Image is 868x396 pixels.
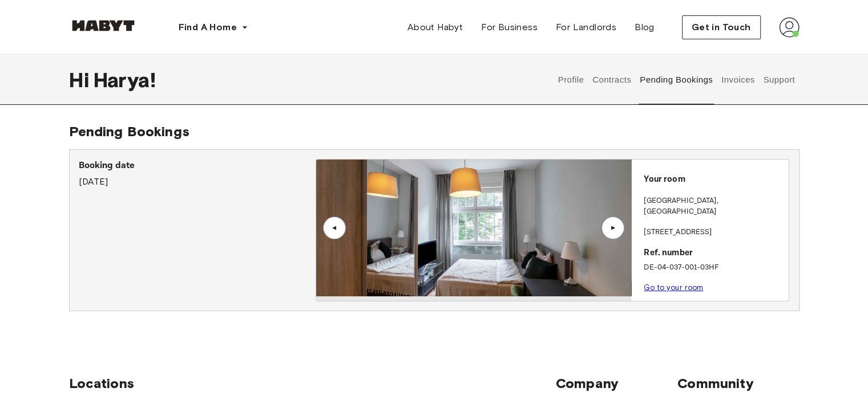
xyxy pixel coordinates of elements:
span: For Landlords [556,21,616,34]
p: [STREET_ADDRESS] [644,227,784,238]
a: For Landlords [547,16,625,39]
span: Harya ! [94,68,156,92]
a: About Habyt [398,16,472,39]
button: Pending Bookings [639,55,714,105]
button: Invoices [720,55,756,105]
span: For Business [481,21,538,34]
button: Contracts [591,55,633,105]
div: ▲ [607,224,619,231]
button: Support [762,55,797,105]
button: Find A Home [169,16,257,39]
a: Blog [625,16,664,39]
div: [DATE] [79,159,316,189]
img: avatar [779,17,800,38]
img: Habyt [69,20,138,31]
p: Ref. number [644,247,784,260]
img: Image of the room [316,160,631,296]
div: user profile tabs [554,55,799,105]
span: Company [556,375,677,392]
span: Hi [69,68,94,92]
p: Booking date [79,159,316,173]
button: Profile [556,55,586,105]
div: ▲ [329,224,340,231]
p: Your room [644,173,784,186]
span: Locations [69,375,556,392]
span: Pending Bookings [69,123,189,140]
button: Get in Touch [682,15,761,39]
span: Blog [635,21,655,34]
span: About Habyt [407,21,463,34]
span: Community [677,375,799,392]
p: DE-04-037-001-03HF [644,262,784,273]
span: Get in Touch [692,21,751,34]
a: For Business [472,16,547,39]
p: [GEOGRAPHIC_DATA] , [GEOGRAPHIC_DATA] [644,195,784,218]
span: Find A Home [179,21,237,34]
a: Go to your room [644,283,703,292]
